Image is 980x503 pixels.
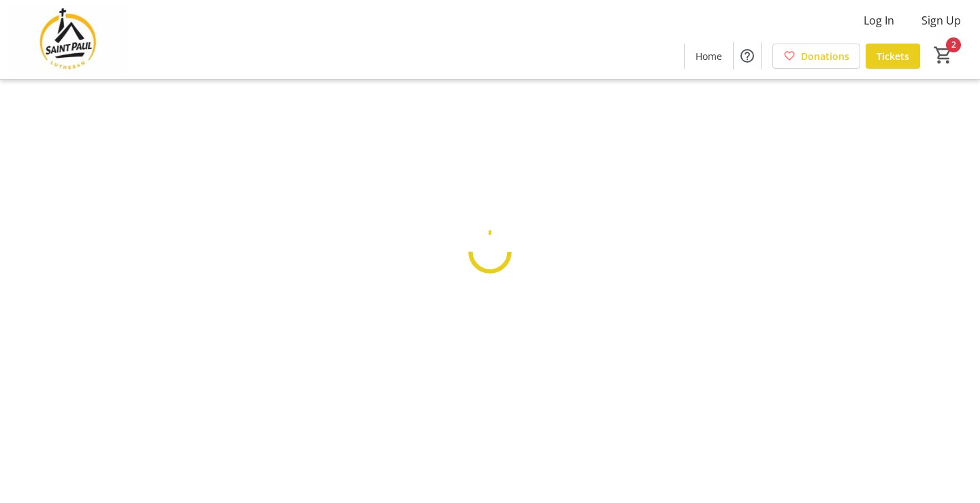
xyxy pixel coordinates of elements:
[801,49,849,63] span: Donations
[877,49,909,63] span: Tickets
[734,42,761,69] button: Help
[864,12,894,29] span: Log In
[866,44,920,69] a: Tickets
[8,5,129,74] img: Saint Paul Lutheran School's Logo
[772,44,860,69] a: Donations
[696,49,722,63] span: Home
[921,12,961,29] span: Sign Up
[911,10,972,31] button: Sign Up
[685,44,733,69] a: Home
[853,10,905,31] button: Log In
[931,43,955,67] button: Cart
